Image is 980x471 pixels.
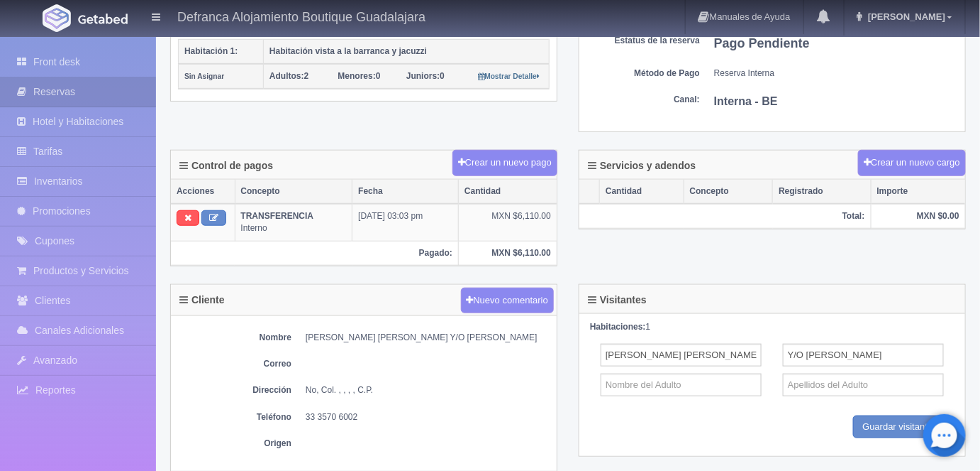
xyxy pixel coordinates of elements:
dt: Origen [178,438,291,450]
th: Acciones [171,180,235,204]
dt: Estatus de la reserva [586,35,700,47]
td: [DATE] 03:03 pm [352,204,459,241]
dt: Teléfono [178,411,291,423]
input: Guardar visitantes [853,416,948,439]
small: Sin Asignar [184,72,224,80]
span: 2 [269,71,308,81]
h4: Defranca Alojamiento Boutique Guadalajara [177,7,425,25]
h4: Cliente [179,295,225,305]
input: Apellidos del Adulto [783,344,944,367]
dt: Dirección [178,384,291,396]
strong: Menores: [338,71,376,81]
th: MXN $0.00 [871,204,965,229]
th: MXN $6,110.00 [459,241,557,265]
button: Crear un nuevo cargo [858,150,966,176]
td: Interno [235,204,352,241]
th: Habitación vista a la barranca y jacuzzi [264,39,550,64]
dd: No, Col. , , , , C.P. [306,384,550,396]
dt: Canal: [586,94,700,106]
input: Nombre del Adulto [601,344,762,367]
h4: Control de pagos [179,161,273,171]
b: Habitación 1: [184,46,238,56]
dt: Método de Pago [586,67,700,80]
h4: Servicios y adendos [588,161,696,171]
th: Concepto [235,180,352,204]
dd: [PERSON_NAME] [PERSON_NAME] Y/O [PERSON_NAME] [306,332,550,344]
input: Nombre del Adulto [601,374,762,396]
b: Pago Pendiente [714,36,810,50]
span: 0 [338,71,381,81]
h4: Visitantes [588,295,647,305]
th: Cantidad [600,180,684,204]
strong: Juniors: [406,71,440,81]
button: Nuevo comentario [461,288,555,314]
th: Registrado [773,180,871,204]
b: TRANSFERENCIA [241,211,314,221]
th: Importe [871,180,965,204]
small: Mostrar Detalle [478,72,540,80]
th: Concepto [684,180,773,204]
strong: Adultos: [269,71,304,81]
th: Total: [579,204,871,229]
b: Interna - BE [714,95,778,107]
strong: Habitaciones: [590,322,646,332]
img: Getabed [43,4,71,32]
button: Crear un nuevo pago [452,150,557,176]
div: 1 [590,321,954,333]
input: Apellidos del Adulto [783,374,944,396]
dt: Nombre [178,332,291,344]
td: MXN $6,110.00 [459,204,557,241]
dd: 33 3570 6002 [306,411,550,423]
dd: Reserva Interna [714,67,958,80]
th: Cantidad [459,180,557,204]
dt: Correo [178,358,291,370]
th: Fecha [352,180,459,204]
span: 0 [406,71,445,81]
span: [PERSON_NAME] [864,11,945,22]
th: Pagado: [171,241,459,265]
img: Getabed [78,13,128,24]
a: Mostrar Detalle [478,71,540,81]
